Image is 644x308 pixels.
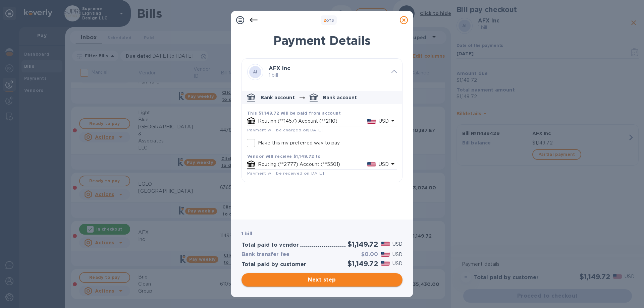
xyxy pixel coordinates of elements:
[241,273,402,287] button: Next step
[269,72,386,79] p: 1 bill
[381,242,390,246] img: USD
[323,18,326,23] span: 2
[242,88,402,182] div: default-method
[247,276,397,284] span: Next step
[258,118,367,125] p: Routing (**1457) Account (**2110)
[381,252,390,257] img: USD
[379,118,389,125] p: USD
[253,69,258,74] b: AI
[258,161,367,168] p: Routing (**2777) Account (**5501)
[347,240,378,248] h2: $1,149.72
[261,94,295,101] p: Bank account
[269,65,290,71] b: AFX Inc
[361,251,378,258] h3: $0.00
[247,171,324,176] span: Payment will be received on [DATE]
[392,241,402,248] p: USD
[241,251,289,258] h3: Bank transfer fee
[247,154,321,159] b: Vendor will receive $1,149.72 to
[367,119,376,124] img: USD
[247,111,341,116] b: This $1,149.72 will be paid from account
[258,139,340,146] p: Make this my preferred way to pay
[241,261,306,268] h3: Total paid by customer
[242,59,402,85] div: AIAFX Inc 1 bill
[379,161,389,168] p: USD
[323,94,357,101] p: Bank account
[241,34,402,48] h1: Payment Details
[247,127,323,132] span: Payment will be charged on [DATE]
[323,18,334,23] b: of 3
[347,259,378,268] h2: $1,149.72
[241,231,252,236] b: 1 bill
[381,261,390,266] img: USD
[241,242,299,248] h3: Total paid to vendor
[367,162,376,167] img: USD
[392,260,402,267] p: USD
[392,251,402,258] p: USD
